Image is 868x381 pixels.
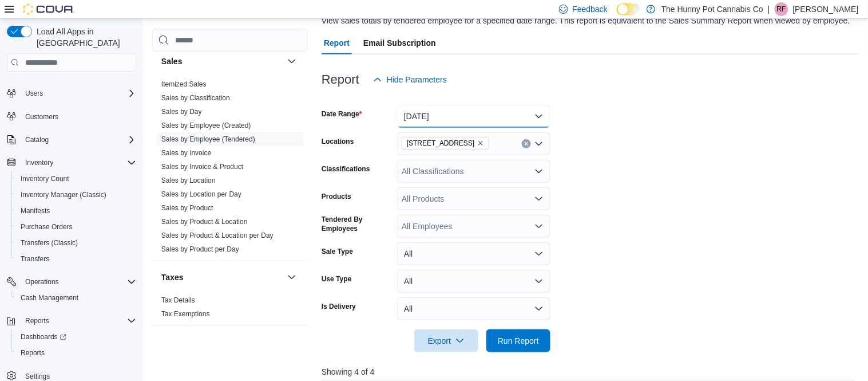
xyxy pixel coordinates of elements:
[161,107,202,116] span: Sales by Day
[407,138,475,149] span: [STREET_ADDRESS]
[161,231,274,239] a: Sales by Product & Location per Day
[534,139,544,148] button: Open list of options
[11,219,141,235] button: Purchase Orders
[21,332,66,341] span: Dashboards
[161,203,213,213] span: Sales by Product
[16,330,136,344] span: Dashboards
[322,302,356,311] label: Is Delivery
[161,190,241,198] a: Sales by Location per Day
[161,176,216,185] span: Sales by Location
[322,192,351,201] label: Products
[161,148,211,158] span: Sales by Invoice
[414,329,478,352] button: Export
[16,172,136,186] span: Inventory Count
[21,314,136,328] span: Reports
[397,105,550,128] button: [DATE]
[285,54,299,68] button: Sales
[16,204,54,218] a: Manifests
[2,108,141,125] button: Customers
[397,297,550,320] button: All
[402,137,489,150] span: 2103 Yonge St
[161,245,239,253] a: Sales by Product per Day
[161,272,283,283] button: Taxes
[11,290,141,306] button: Cash Management
[2,132,141,148] button: Catalog
[11,345,141,361] button: Reports
[21,348,45,358] span: Reports
[16,220,77,234] a: Purchase Orders
[16,252,54,266] a: Transfers
[2,274,141,290] button: Operations
[21,110,63,124] a: Customers
[161,190,241,199] span: Sales by Location per Day
[324,32,350,54] span: Report
[16,204,136,218] span: Manifests
[16,188,136,202] span: Inventory Manager (Classic)
[25,372,50,381] span: Settings
[161,204,213,212] a: Sales by Product
[16,188,111,202] a: Inventory Manager (Classic)
[21,87,47,100] button: Users
[322,164,370,174] label: Classifications
[322,137,354,146] label: Locations
[21,275,136,289] span: Operations
[534,222,544,231] button: Open list of options
[25,316,49,325] span: Reports
[768,2,770,16] p: |
[775,2,788,16] div: Richard Foster
[322,109,362,119] label: Date Range
[161,149,211,157] a: Sales by Invoice
[661,2,763,16] p: The Hunny Pot Cannabis Co
[161,310,210,318] a: Tax Exemptions
[322,15,850,27] div: View sales totals by tendered employee for a specified date range. This report is equivalent to t...
[322,366,859,378] p: Showing 4 of 4
[21,174,69,183] span: Inventory Count
[161,296,195,304] a: Tax Details
[161,56,183,67] h3: Sales
[16,346,49,360] a: Reports
[21,156,136,170] span: Inventory
[25,135,49,144] span: Catalog
[25,112,58,121] span: Customers
[322,73,359,87] h3: Report
[21,238,78,248] span: Transfers (Classic)
[421,329,471,352] span: Export
[161,121,251,130] span: Sales by Employee (Created)
[11,235,141,251] button: Transfers (Classic)
[397,242,550,265] button: All
[32,26,136,49] span: Load All Apps in [GEOGRAPHIC_DATA]
[322,274,351,284] label: Use Type
[397,270,550,293] button: All
[498,335,539,347] span: Run Report
[486,329,550,352] button: Run Report
[16,291,136,305] span: Cash Management
[777,2,786,16] span: RF
[11,187,141,203] button: Inventory Manager (Classic)
[477,140,484,147] button: Remove 2103 Yonge St from selection in this group
[161,162,243,171] span: Sales by Invoice & Product
[21,222,73,231] span: Purchase Orders
[21,87,136,100] span: Users
[387,74,447,85] span: Hide Parameters
[152,77,308,261] div: Sales
[161,163,243,171] a: Sales by Invoice & Product
[161,231,274,240] span: Sales by Product & Location per Day
[2,85,141,101] button: Users
[16,172,74,186] a: Inventory Count
[16,236,82,250] a: Transfers (Classic)
[21,133,53,147] button: Catalog
[161,80,207,89] span: Itemized Sales
[285,270,299,284] button: Taxes
[363,32,436,54] span: Email Subscription
[161,108,202,116] a: Sales by Day
[534,167,544,176] button: Open list of options
[368,68,451,91] button: Hide Parameters
[161,94,230,102] a: Sales by Classification
[161,272,184,283] h3: Taxes
[161,121,251,129] a: Sales by Employee (Created)
[25,89,43,98] span: Users
[2,155,141,171] button: Inventory
[11,329,141,345] a: Dashboards
[21,190,106,199] span: Inventory Manager (Classic)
